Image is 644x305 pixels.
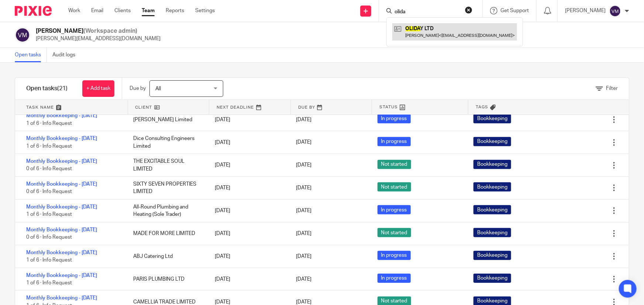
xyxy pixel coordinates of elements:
[26,280,72,285] span: 1 of 6 · Info Request
[52,48,81,62] a: Audit logs
[26,212,72,217] span: 1 of 6 · Info Request
[26,250,97,255] a: Monthly Bookkeeping - [DATE]
[36,35,161,42] p: [PERSON_NAME][EMAIL_ADDRESS][DOMAIN_NAME]
[126,131,207,154] div: Dice Consulting Engineers Limited
[26,257,72,263] span: 1 of 6 · Info Request
[609,5,621,17] img: svg%3E
[142,7,155,14] a: Team
[26,189,72,194] span: 0 of 6 · Info Request
[465,6,472,14] button: Clear
[473,137,511,146] span: Bookkeeping
[126,249,207,264] div: ABJ Catering Ltd
[26,85,68,92] h1: Open tasks
[378,160,411,169] span: Not started
[296,208,311,213] span: [DATE]
[126,200,207,222] div: All-Round Plumbing and Heating (Sole Trader)
[126,272,207,287] div: PARIS PLUMBING LTD
[394,9,460,15] input: Search
[26,166,72,172] span: 0 of 6 · Info Request
[26,136,97,141] a: Monthly Bookkeeping - [DATE]
[207,180,289,195] div: [DATE]
[296,231,311,236] span: [DATE]
[207,203,289,218] div: [DATE]
[476,104,488,110] span: Tags
[26,121,72,126] span: 1 of 6 · Info Request
[378,251,411,260] span: In progress
[378,137,411,146] span: In progress
[15,6,52,16] img: Pixie
[565,7,606,14] p: [PERSON_NAME]
[379,104,398,110] span: Status
[296,140,311,145] span: [DATE]
[207,112,289,127] div: [DATE]
[378,228,411,237] span: Not started
[26,235,72,240] span: 0 of 6 · Info Request
[130,85,146,92] p: Due by
[15,48,47,62] a: Open tasks
[296,299,311,305] span: [DATE]
[378,274,411,283] span: In progress
[82,80,114,97] a: + Add task
[207,226,289,241] div: [DATE]
[26,159,97,164] a: Monthly Bookkeeping - [DATE]
[26,113,97,118] a: Monthly Bookkeeping - [DATE]
[26,182,97,187] a: Monthly Bookkeeping - [DATE]
[473,205,511,214] span: Bookkeeping
[378,182,411,192] span: Not started
[126,177,207,199] div: SIXTY SEVEN PROPERTIES LIMITED
[26,295,97,301] a: Monthly Bookkeeping - [DATE]
[26,273,97,278] a: Monthly Bookkeeping - [DATE]
[500,8,529,13] span: Get Support
[26,227,97,232] a: Monthly Bookkeeping - [DATE]
[473,182,511,192] span: Bookkeeping
[296,277,311,282] span: [DATE]
[91,7,103,14] a: Email
[83,28,137,34] span: (Workspace admin)
[207,249,289,264] div: [DATE]
[155,86,161,91] span: All
[26,204,97,210] a: Monthly Bookkeeping - [DATE]
[296,254,311,259] span: [DATE]
[296,163,311,168] span: [DATE]
[166,7,184,14] a: Reports
[378,205,411,214] span: In progress
[15,27,30,43] img: svg%3E
[68,7,80,14] a: Work
[126,112,207,127] div: [PERSON_NAME] Limited
[126,226,207,241] div: MADE FOR MORE LIMITED
[378,114,411,123] span: In progress
[26,144,72,149] span: 1 of 6 · Info Request
[296,185,311,190] span: [DATE]
[473,251,511,260] span: Bookkeeping
[473,274,511,283] span: Bookkeeping
[57,85,68,91] span: (21)
[473,228,511,237] span: Bookkeeping
[473,160,511,169] span: Bookkeeping
[606,86,618,91] span: Filter
[126,154,207,176] div: THE EXCITABLE SOUL LIMITED
[473,114,511,123] span: Bookkeeping
[207,272,289,287] div: [DATE]
[114,7,131,14] a: Clients
[296,117,311,122] span: [DATE]
[36,27,161,35] h2: [PERSON_NAME]
[207,158,289,172] div: [DATE]
[195,7,215,14] a: Settings
[207,135,289,150] div: [DATE]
